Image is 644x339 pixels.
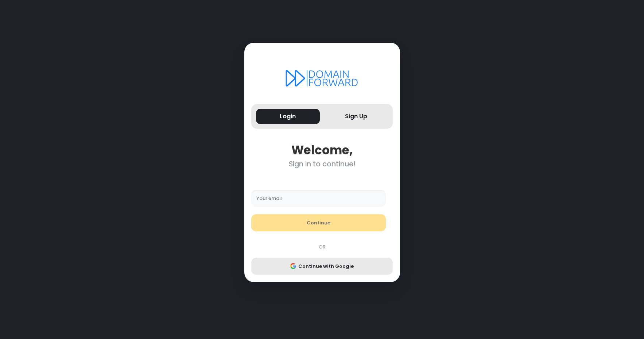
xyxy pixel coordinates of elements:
div: Welcome, [251,143,393,157]
div: OR [248,243,396,251]
button: Sign Up [325,109,388,124]
button: Continue with Google [251,258,393,275]
div: Sign in to continue! [251,160,393,168]
button: Login [256,109,320,124]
